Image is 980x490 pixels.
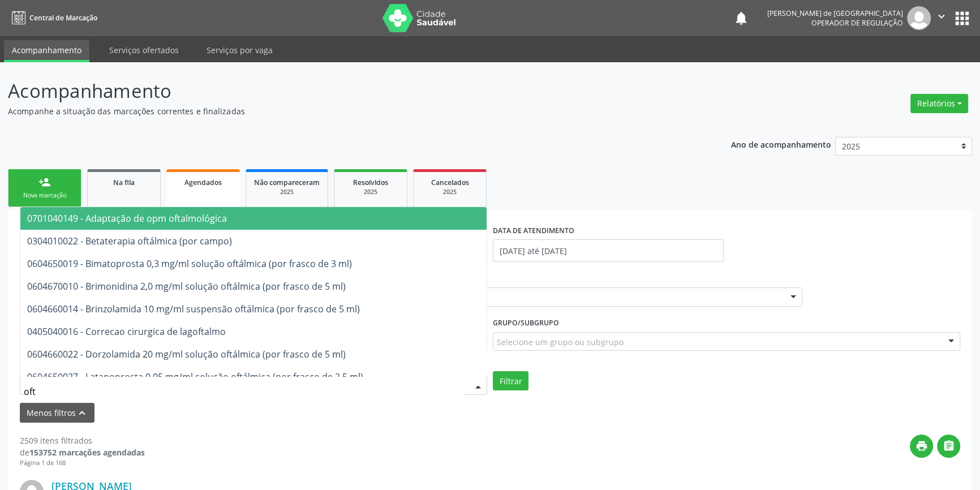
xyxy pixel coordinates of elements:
[493,222,574,239] label: DATA DE ATENDIMENTO
[27,235,232,247] span: 0304010022 - Betaterapia oftálmica (por campo)
[254,188,320,196] div: 2025
[113,178,135,187] span: Na fila
[20,435,145,446] div: 2509 itens filtrados
[29,447,145,458] strong: 153752 marcações agendadas
[935,10,948,23] i: 
[76,407,88,419] i: keyboard_arrow_up
[8,105,683,117] p: Acompanhe a situação das marcações correntes e finalizadas
[101,40,187,60] a: Serviços ofertados
[20,458,145,468] div: Página 1 de 168
[27,371,363,383] span: 0604650027 - Latanoprosta 0,05 mg/ml solução oftálmica (por frasco de 2,5 ml)
[910,94,968,113] button: Relatórios
[422,188,478,196] div: 2025
[27,257,352,270] span: 0604650019 - Bimatoprosta 0,3 mg/ml solução oftálmica (por frasco de 3 ml)
[4,40,89,62] a: Acompanhamento
[493,371,528,390] button: Filtrar
[184,178,222,187] span: Agendados
[907,6,931,30] img: img
[20,403,94,423] button: Menos filtroskeyboard_arrow_up
[493,315,559,332] label: Grupo/Subgrupo
[910,435,933,458] button: print
[937,435,960,458] button: 
[27,348,346,360] span: 0604660022 - Dorzolamida 20 mg/ml solução oftálmica (por frasco de 5 ml)
[24,380,464,403] input: Selecionar procedimento
[16,191,73,200] div: Nova marcação
[811,18,903,28] span: Operador de regulação
[199,40,281,60] a: Serviços por vaga
[952,8,972,28] button: apps
[931,6,952,30] button: 
[497,336,624,348] span: Selecione um grupo ou subgrupo
[493,239,724,262] input: Selecione um intervalo
[767,8,903,18] div: [PERSON_NAME] de [GEOGRAPHIC_DATA]
[915,440,928,452] i: print
[8,77,683,105] p: Acompanhamento
[353,178,388,187] span: Resolvidos
[27,303,360,315] span: 0604660014 - Brinzolamida 10 mg/ml suspensão oftálmica (por frasco de 5 ml)
[27,325,226,338] span: 0405040016 - Correcao cirurgica de lagoftalmo
[431,178,469,187] span: Cancelados
[8,8,97,27] a: Central de Marcação
[731,137,831,151] p: Ano de acompanhamento
[29,13,97,23] span: Central de Marcação
[733,10,749,26] button: notifications
[943,440,955,452] i: 
[342,188,399,196] div: 2025
[254,178,320,187] span: Não compareceram
[38,176,51,188] div: person_add
[27,212,227,225] span: 0701040149 - Adaptação de opm oftalmológica
[27,280,346,293] span: 0604670010 - Brimonidina 2,0 mg/ml solução oftálmica (por frasco de 5 ml)
[20,446,145,458] div: de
